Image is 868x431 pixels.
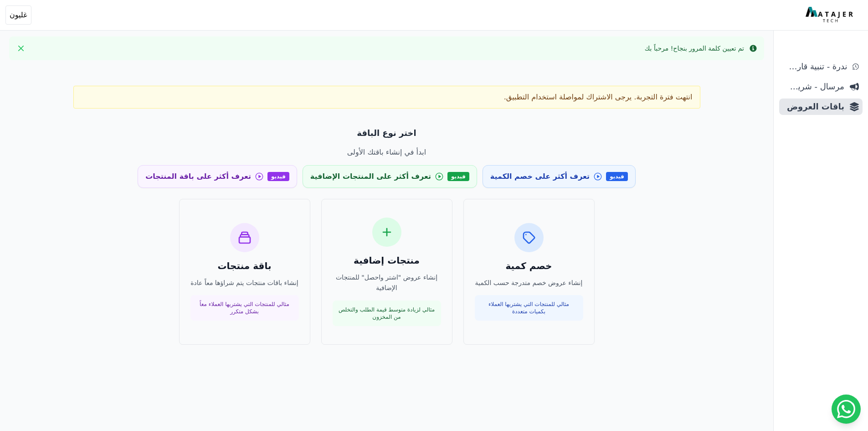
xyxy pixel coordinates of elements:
p: مثالي للمنتجات التي يشتريها العملاء معاً بشكل متكرر [196,301,293,315]
button: غليون [5,5,31,25]
img: MatajerTech Logo [806,7,855,23]
span: فيديو [606,172,628,181]
h3: منتجات إضافية [333,254,441,267]
p: اختر نوع الباقة [84,127,689,140]
div: تم تعيين كلمة المرور بنجاح! مرحباً بك [645,44,744,53]
span: تعرف أكثر على باقة المنتجات [145,171,251,182]
p: مثالي لزيادة متوسط قيمة الطلب والتخلص من المخزون [338,306,436,321]
p: إنشاء باقات منتجات يتم شراؤها معاً عادة [190,278,299,288]
button: Close [14,41,28,56]
span: فيديو [447,172,469,181]
p: إنشاء عروض خصم متدرجة حسب الكمية [475,278,583,288]
p: إنشاء عروض "اشتر واحصل" للمنتجات الإضافية [333,272,441,293]
span: ندرة - تنبية قارب علي النفاذ [783,60,847,73]
a: فيديو تعرف أكثر على باقة المنتجات [138,165,297,188]
span: مرسال - شريط دعاية [783,80,844,93]
span: باقات العروض [783,100,844,113]
span: فيديو [267,172,289,181]
div: انتهت فترة التجربة. يرجى الاشتراك لمواصلة استخدام التطبيق. [73,86,700,109]
h3: خصم كمية [475,260,583,272]
a: فيديو تعرف أكثر على المنتجات الإضافية [303,165,477,188]
span: تعرف أكثر على المنتجات الإضافية [310,171,431,182]
p: مثالي للمنتجات التي يشتريها العملاء بكميات متعددة [480,301,578,315]
span: تعرف أكثر على خصم الكمية [490,171,590,182]
a: فيديو تعرف أكثر على خصم الكمية [483,165,636,188]
span: غليون [10,10,27,21]
h3: باقة منتجات [190,260,299,272]
p: ابدأ في إنشاء باقتك الأولى [84,147,689,158]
